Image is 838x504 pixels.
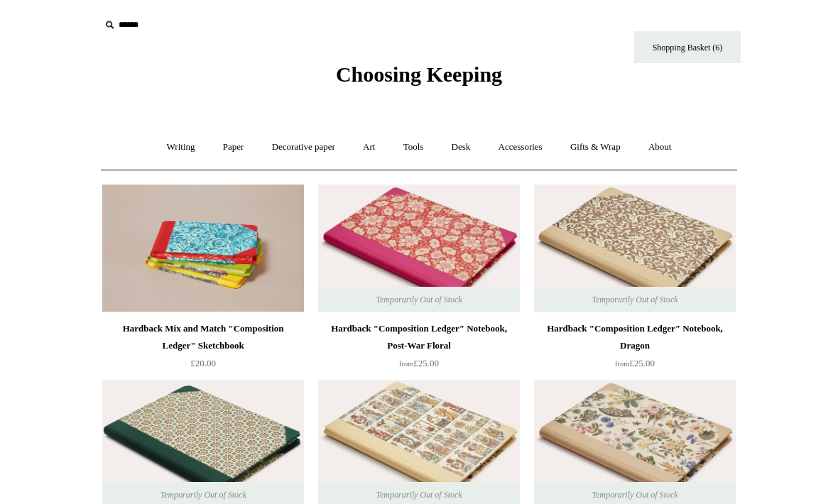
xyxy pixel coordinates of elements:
[102,185,304,312] img: Hardback Mix and Match "Composition Ledger" Sketchbook
[615,358,655,368] span: £25.00
[318,185,520,312] img: Hardback "Composition Ledger" Notebook, Post-War Floral
[154,128,208,166] a: Writing
[534,185,736,312] a: Hardback "Composition Ledger" Notebook, Dragon Hardback "Composition Ledger" Notebook, Dragon Tem...
[615,360,629,368] span: from
[336,62,502,86] span: Choosing Keeping
[102,185,304,312] a: Hardback Mix and Match "Composition Ledger" Sketchbook Hardback Mix and Match "Composition Ledger...
[538,320,732,354] div: Hardback "Composition Ledger" Notebook, Dragon
[106,320,300,354] div: Hardback Mix and Match "Composition Ledger" Sketchbook
[336,74,502,84] a: Choosing Keeping
[577,287,692,312] span: Temporarily Out of Stock
[391,128,437,166] a: Tools
[534,320,736,378] a: Hardback "Composition Ledger" Notebook, Dragon from£25.00
[636,128,685,166] a: About
[190,358,216,368] span: £20.00
[557,128,633,166] a: Gifts & Wrap
[486,128,555,166] a: Accessories
[102,320,304,378] a: Hardback Mix and Match "Composition Ledger" Sketchbook £20.00
[350,128,388,166] a: Art
[399,358,439,368] span: £25.00
[322,320,516,354] div: Hardback "Composition Ledger" Notebook, Post-War Floral
[259,128,348,166] a: Decorative paper
[534,185,736,312] img: Hardback "Composition Ledger" Notebook, Dragon
[399,360,413,368] span: from
[634,31,741,63] a: Shopping Basket (6)
[361,287,476,312] span: Temporarily Out of Stock
[318,185,520,312] a: Hardback "Composition Ledger" Notebook, Post-War Floral Hardback "Composition Ledger" Notebook, P...
[439,128,484,166] a: Desk
[210,128,257,166] a: Paper
[318,320,520,378] a: Hardback "Composition Ledger" Notebook, Post-War Floral from£25.00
